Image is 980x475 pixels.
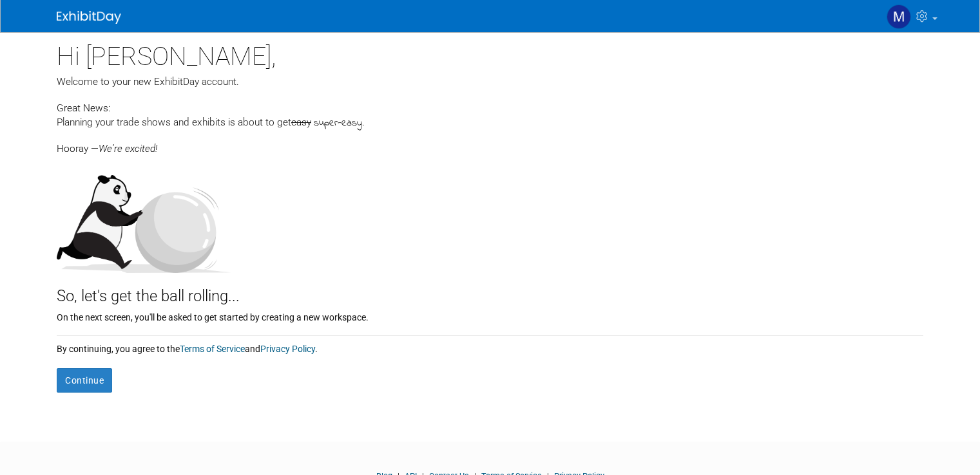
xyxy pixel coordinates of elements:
a: Terms of Service [180,344,245,354]
div: Hooray — [57,131,923,156]
div: So, let's get the ball rolling... [57,273,923,308]
div: Great News: [57,100,923,115]
span: We're excited! [99,143,157,154]
img: ExhibitDay [57,11,121,24]
div: By continuing, you agree to the and . [57,336,923,355]
a: Privacy Policy [260,344,315,354]
div: Welcome to your new ExhibitDay account. [57,75,923,89]
div: Hi [PERSON_NAME], [57,32,923,75]
img: Let's get the ball rolling [57,162,231,273]
button: Continue [57,368,112,393]
img: Melanie Hall [887,5,911,29]
div: On the next screen, you'll be asked to get started by creating a new workspace. [57,308,923,324]
span: easy [291,116,311,128]
div: Planning your trade shows and exhibits is about to get . [57,115,923,131]
span: super-easy [314,116,362,131]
